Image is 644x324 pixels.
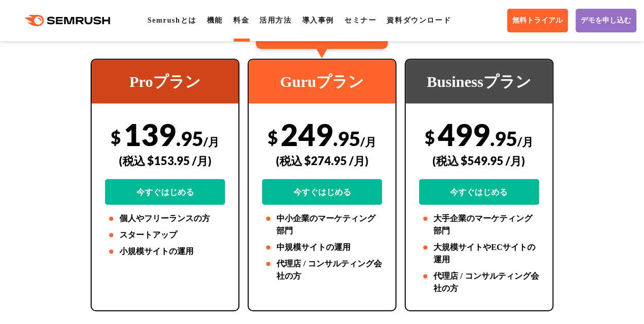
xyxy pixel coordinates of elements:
[92,60,238,103] div: Proプラン
[576,9,636,32] a: デモを申し込む
[259,16,291,24] a: 活用方法
[581,16,631,25] span: デモを申し込む
[406,60,552,103] div: Businessプラン
[233,16,249,24] a: 料金
[419,179,539,205] a: 今すぐはじめる
[262,179,382,205] a: 今すぐはじめる
[105,179,225,205] a: 今すぐはじめる
[203,135,219,149] span: /月
[262,212,382,237] li: 中小企業のマーケティング部門
[425,127,435,148] span: $
[105,229,225,241] li: スタートアップ
[105,142,225,179] div: (税込 $153.95 /月)
[268,127,278,148] span: $
[207,16,223,24] a: 機能
[419,212,539,237] li: 大手企業のマーケティング部門
[147,16,196,24] a: Semrushとは
[512,16,563,25] span: 無料トライアル
[419,116,539,205] div: 499
[105,245,225,258] li: 小規模サイトの運用
[105,212,225,225] li: 個人やフリーランスの方
[256,16,388,49] div: 67%のユーザーが Guruを使用しています
[176,127,203,150] span: .95
[517,135,533,149] span: /月
[262,258,382,282] li: 代理店 / コンサルティング会社の方
[105,116,225,205] div: 139
[490,127,517,150] span: .95
[507,9,568,32] a: 無料トライアル
[360,135,376,149] span: /月
[387,16,451,24] a: 資料ダウンロード
[419,142,539,179] div: (税込 $549.95 /月)
[249,60,395,103] div: Guruプラン
[419,270,539,295] li: 代理店 / コンサルティング会社の方
[262,241,382,254] li: 中規模サイトの運用
[344,16,376,24] a: セミナー
[419,241,539,266] li: 大規模サイトやECサイトの運用
[262,142,382,179] div: (税込 $274.95 /月)
[111,127,121,148] span: $
[333,127,360,150] span: .95
[302,16,334,24] a: 導入事例
[262,116,382,205] div: 249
